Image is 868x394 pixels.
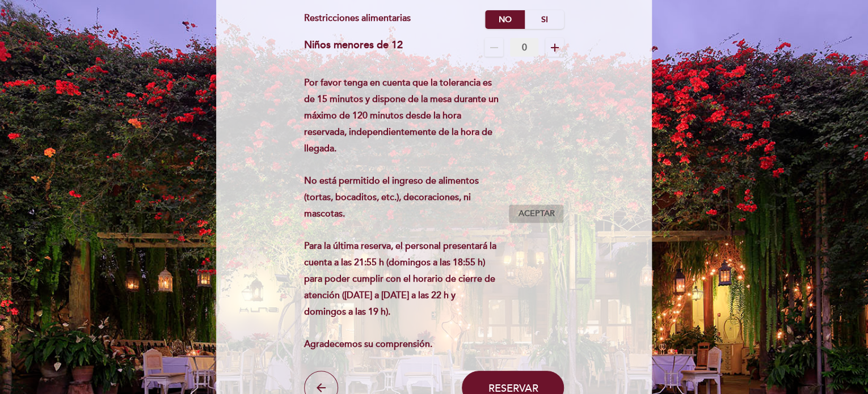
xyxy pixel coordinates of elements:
div: Niños menores de 12 [304,38,403,57]
button: Aceptar [508,204,564,223]
span: Aceptar [518,208,554,220]
i: remove [487,41,501,54]
div: Por favor tenga en cuenta que la tolerancia es de 15 minutos y dispone de la mesa durante un máxi... [304,75,509,353]
label: Si [524,10,564,29]
i: add [548,41,562,54]
label: No [485,10,525,29]
span: Reservar [488,382,538,394]
div: Restricciones alimentarias [304,10,486,29]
